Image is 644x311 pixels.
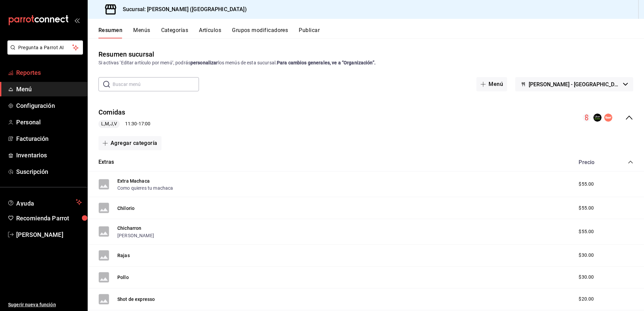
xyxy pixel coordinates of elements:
button: Pregunta a Parrot AI [7,40,83,55]
h3: Sucursal: [PERSON_NAME] ([GEOGRAPHIC_DATA]) [117,5,247,13]
div: collapse-menu-row [88,102,644,133]
button: open_drawer_menu [74,18,80,23]
span: $20.00 [579,296,594,303]
span: Ayuda [16,198,73,206]
span: $30.00 [579,252,594,259]
span: [PERSON_NAME] [16,230,82,239]
div: Resumen sucursal [98,49,154,59]
button: Menús [133,27,150,38]
button: Agregar categoría [98,136,162,150]
div: Si activas ‘Editar artículo por menú’, podrás los menús de esta sucursal. [98,59,633,66]
button: Artículos [199,27,221,38]
button: Comidas [98,107,125,117]
span: $55.00 [579,205,594,212]
button: [PERSON_NAME] [117,232,154,239]
button: collapse-category-row [628,159,633,165]
strong: personalizar [191,60,218,65]
span: Facturación [16,134,82,143]
span: Personal [16,118,82,127]
button: Como quieres tu machaca [117,185,173,191]
div: Precio [572,159,615,165]
strong: Para cambios generales, ve a “Organización”. [277,60,376,65]
button: Resumen [98,27,122,38]
span: $55.00 [579,228,594,235]
button: Pollo [117,274,129,281]
span: [PERSON_NAME] - [GEOGRAPHIC_DATA] [529,81,620,88]
span: Pregunta a Parrot AI [18,44,72,51]
div: navigation tabs [98,27,644,38]
span: Configuración [16,101,82,110]
a: Pregunta a Parrot AI [5,49,83,56]
button: Shot de expresso [117,296,155,303]
button: [PERSON_NAME] - [GEOGRAPHIC_DATA] [515,77,633,91]
button: Publicar [299,27,320,38]
span: $30.00 [579,274,594,281]
span: $55.00 [579,181,594,188]
input: Buscar menú [113,77,199,91]
button: Extras [98,158,114,166]
span: Inventarios [16,151,82,160]
span: Suscripción [16,167,82,176]
button: Grupos modificadores [232,27,288,38]
span: Menú [16,85,82,94]
button: Chicharron [117,225,142,231]
button: Rajas [117,252,130,259]
span: Sugerir nueva función [8,301,82,308]
span: Reportes [16,68,82,77]
button: Menú [476,77,507,91]
span: Recomienda Parrot [16,214,82,223]
div: 11:30 - 17:00 [98,120,150,128]
button: Extra Machaca [117,178,150,184]
button: Chilorio [117,205,135,212]
button: Categorías [161,27,188,38]
span: L,M,J,V [98,120,120,127]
